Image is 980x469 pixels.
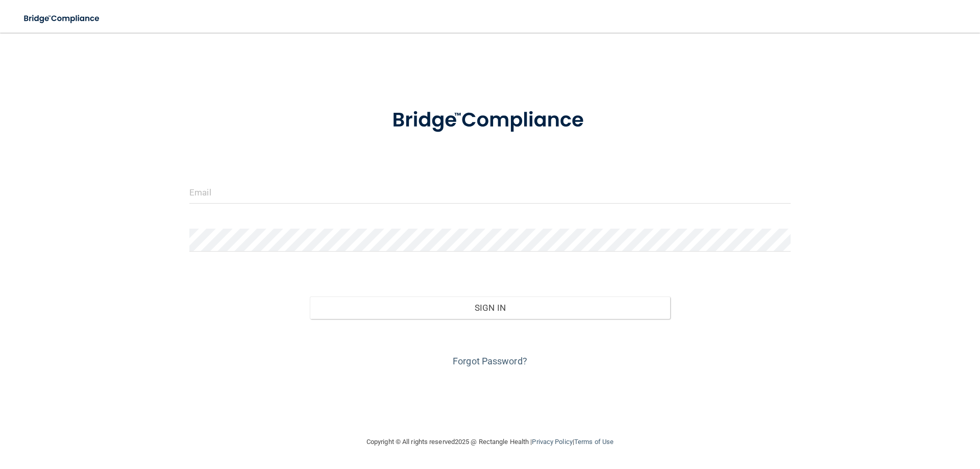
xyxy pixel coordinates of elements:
[189,181,791,204] input: Email
[15,8,109,29] img: bridge_compliance_login_screen.278c3ca4.svg
[453,356,527,366] a: Forgot Password?
[310,297,671,319] button: Sign In
[371,94,609,147] img: bridge_compliance_login_screen.278c3ca4.svg
[304,426,676,458] div: Copyright © All rights reserved 2025 @ Rectangle Health | |
[532,438,572,446] a: Privacy Policy
[574,438,614,446] a: Terms of Use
